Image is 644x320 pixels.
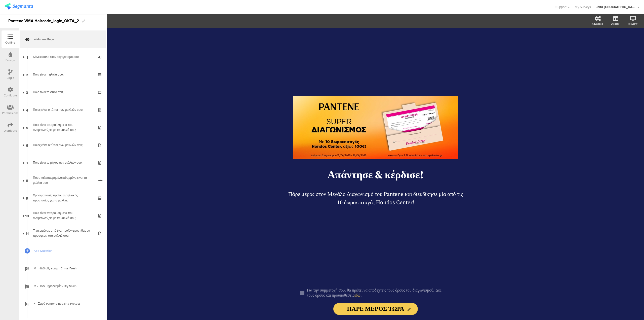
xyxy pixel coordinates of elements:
[20,119,106,136] a: 5 Ποια είναι τα προβλήματα που αντιμετωπίζεις με τα μαλλιά σου;
[34,301,98,306] span: F - Σειρά Pantene Repair & Protect
[33,107,93,112] div: Ποιος είναι ο τύπος των μαλλιών σου;
[20,277,106,295] a: M - H&S Ξηροδερμία - Dry Scalp
[26,177,28,183] span: 8
[5,40,15,45] div: Outline
[555,5,567,9] span: Support
[7,76,14,80] div: Logic
[20,66,106,83] a: 2 Ποια είναι η ηλικία σου;
[596,5,636,9] div: JoltX [GEOGRAPHIC_DATA]
[34,283,98,289] span: M - H&S Ξηροδερμία - Dry Scalp
[26,72,28,77] span: 2
[26,125,28,130] span: 5
[26,195,28,201] span: 9
[2,111,19,115] div: Permissions
[20,30,106,48] a: Welcome Page
[26,142,28,148] span: 6
[20,154,106,171] a: 7 Ποιο είναι το μήκος των μαλλιών σου;
[4,128,17,133] div: Distribute
[20,295,106,312] a: F - Σειρά Pantene Repair & Protect
[33,143,93,148] div: Ποιος είναι ο τύπος των μαλλιών σου;
[592,22,603,26] div: Advanced
[26,160,28,165] span: 7
[4,93,17,98] div: Configure
[20,48,106,66] a: 1 Κάνε είσοδο στον λογαριασμό σου:
[33,122,93,132] div: Ποια είναι τα προβλήματα που αντιμετωπίζεις με τα μαλλιά σου;
[20,207,106,224] a: 10 Ποια είναι τα προβλήματα που αντιμετωπίζεις με τα μαλλιά σου;
[33,160,93,165] div: Ποιο είναι το μήκος των μαλλιών σου;
[283,168,469,182] p: Απάντησε & κέρδισε!
[20,101,106,119] a: 4 Ποιος είναι ο τύπος των μαλλιών σου;
[20,189,106,207] a: 9 Χρησιμοποιείς προϊόν αντηλιακής προστασίας για τα μαλλιά;
[20,83,106,101] a: 3 Ποιο είναι το φύλο σου;
[33,228,93,238] div: Τι περιμένεις από ένα προϊόν φροντίδας να προσφέρει στα μαλλιά σου;
[333,303,418,315] input: Start
[26,107,28,113] span: 4
[33,54,93,59] div: Κάνε είσοδο στον λογαριασμό σου:
[33,90,93,95] div: Ποιο είναι το φύλο σου;
[6,58,15,62] div: Design
[288,190,464,207] p: Πάρε μέρος στον Μεγάλο Διαγωνισμό του Pantene και διεκδίκησε μία από τις 10 δωροεπιταγές Hondos C...
[20,136,106,154] a: 6 Ποιος είναι ο τύπος των μαλλιών σου;
[20,224,106,242] a: 11 Τι περιμένεις από ένα προϊόν φροντίδας να προσφέρει στα μαλλιά σου;
[33,175,95,185] div: Πόσο ταλαιπωρημένα/φθαρμένα είναι τα μαλλιά σου;
[26,230,29,236] span: 11
[354,293,360,298] a: εδώ
[20,260,106,277] a: M - H&S oily scalp - Citrus Fresh
[26,89,28,95] span: 3
[33,72,93,77] div: Ποια είναι η ηλικία σου;
[307,288,449,298] p: Για την συμμετοχή σου, θα πρέπει να αποδεχτείς τους όρους του διαγωνισμού. Δες τους όρους και προ...
[611,22,619,26] div: Display
[34,266,98,271] span: M - H&S oily scalp - Citrus Fresh
[628,22,637,26] div: Preview
[34,248,98,253] span: Add Question
[33,210,93,221] div: Ποια είναι τα προβλήματα που αντιμετωπίζεις με τα μαλλιά σου;
[26,54,28,60] span: 1
[20,171,106,189] a: 8 Πόσο ταλαιπωρημένα/φθαρμένα είναι τα μαλλιά σου;
[25,213,29,218] span: 10
[34,37,98,42] span: Welcome Page
[33,193,93,203] div: Χρησιμοποιείς προϊόν αντηλιακής προστασίας για τα μαλλιά;
[5,3,33,10] img: segmanta logo
[8,17,79,25] div: Pantene VMA Haircode_logic_OKTA_2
